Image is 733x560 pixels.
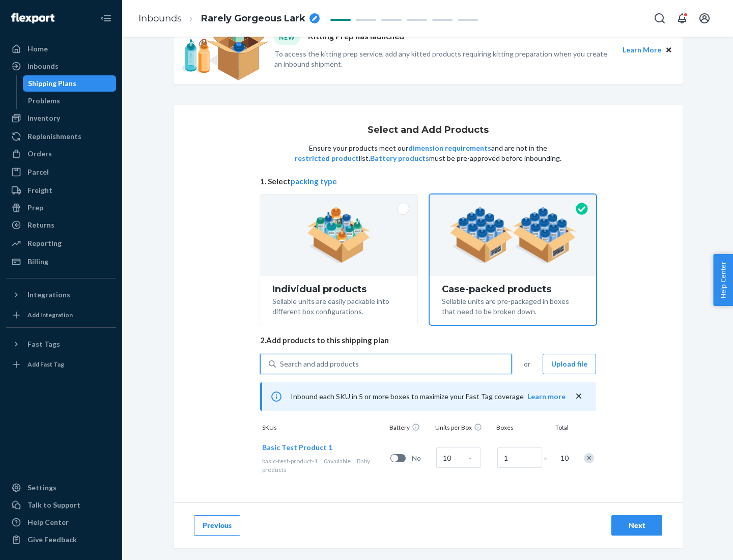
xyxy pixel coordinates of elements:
[262,442,332,453] button: Basic Test Product 1
[449,207,576,263] img: case-pack.59cecea509d18c883b923b81aeac6d0b.png
[130,4,328,34] ol: breadcrumbs
[6,146,116,162] a: Orders
[543,354,596,374] button: Upload file
[6,287,116,303] button: Integrations
[27,517,69,527] div: Help Center
[308,31,404,44] p: Kitting Prep has launched
[23,75,117,92] a: Shipping Plans
[260,176,596,187] span: 1. Select
[27,339,60,349] div: Fast Tags
[291,176,337,187] button: packing type
[27,238,62,248] div: Reporting
[6,514,116,530] a: Help Center
[262,457,318,465] span: basic-test-product-1
[294,143,562,163] p: Ensure your products meet our and are not in the list. must be pre-approved before inbounding.
[6,164,116,180] a: Parcel
[620,520,654,530] div: Next
[272,294,405,317] div: Sellable units are easily packable into different box configurations.
[23,93,117,109] a: Problems
[27,185,52,195] div: Freight
[370,153,429,163] button: Battery products
[524,359,530,369] span: or
[412,453,432,463] span: No
[194,515,240,536] button: Previous
[6,200,116,216] a: Prep
[201,12,305,25] span: Rarely Gorgeous Lark
[28,96,60,106] div: Problems
[6,336,116,352] button: Fast Tags
[545,423,571,434] div: Total
[558,453,569,463] span: 10
[27,500,80,510] div: Talk to Support
[6,497,116,513] a: Talk to Support
[663,44,674,55] button: Close
[408,143,491,153] button: dimension requirements
[27,61,59,71] div: Inbounds
[368,125,489,135] h1: Select and Add Products
[433,423,494,434] div: Units per Box
[584,453,594,463] div: Remove Item
[27,131,81,142] div: Replenishments
[262,443,332,452] span: Basic Test Product 1
[623,44,661,55] button: Learn More
[260,335,596,346] span: 2. Add products to this shipping plan
[387,423,433,434] div: Battery
[6,217,116,233] a: Returns
[274,49,613,69] p: To access the kitting prep service, add any kitted products requiring kitting preparation when yo...
[262,457,386,474] div: Baby products
[6,128,116,145] a: Replenishments
[27,149,52,159] div: Orders
[543,453,553,463] span: =
[6,254,116,270] a: Billing
[27,360,64,369] div: Add Fast Tag
[6,480,116,496] a: Settings
[27,203,43,213] div: Prep
[27,290,70,300] div: Integrations
[27,167,49,177] div: Parcel
[274,31,300,44] div: NEW
[494,423,545,434] div: Boxes
[11,13,54,23] img: Flexport logo
[713,254,733,306] button: Help Center
[611,515,662,536] button: Next
[436,447,481,468] input: Case Quantity
[6,110,116,126] a: Inventory
[260,423,387,434] div: SKUs
[694,8,715,29] button: Open account menu
[574,391,584,402] button: close
[6,58,116,74] a: Inbounds
[650,8,670,29] button: Open Search Box
[442,284,584,294] div: Case-packed products
[28,78,76,89] div: Shipping Plans
[27,535,77,545] div: Give Feedback
[27,483,57,493] div: Settings
[27,257,48,267] div: Billing
[260,382,596,411] div: Inbound each SKU in 5 or more boxes to maximize your Fast Tag coverage
[272,284,405,294] div: Individual products
[6,531,116,548] button: Give Feedback
[307,207,371,263] img: individual-pack.facf35554cb0f1810c75b2bd6df2d64e.png
[6,182,116,199] a: Freight
[6,235,116,251] a: Reporting
[27,220,54,230] div: Returns
[324,457,351,465] span: 0 available
[295,153,359,163] button: restricted product
[527,391,566,402] button: Learn more
[6,41,116,57] a: Home
[672,8,692,29] button: Open notifications
[6,356,116,373] a: Add Fast Tag
[138,13,182,24] a: Inbounds
[442,294,584,317] div: Sellable units are pre-packaged in boxes that need to be broken down.
[280,359,359,369] div: Search and add products
[497,447,542,468] input: Number of boxes
[96,8,116,29] button: Close Navigation
[27,44,48,54] div: Home
[27,113,60,123] div: Inventory
[6,307,116,323] a: Add Integration
[27,311,73,319] div: Add Integration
